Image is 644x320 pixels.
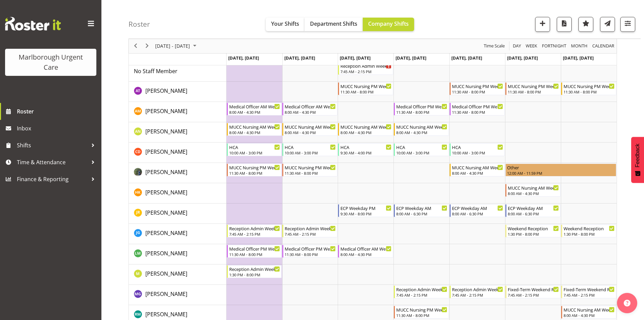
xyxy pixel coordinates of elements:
div: 8:00 AM - 4:30 PM [452,170,503,176]
img: Rosterit website logo [5,17,61,30]
div: previous period [130,39,141,53]
div: Cordelia Davies"s event - HCA Begin From Tuesday, November 4, 2025 at 10:00:00 AM GMT+13:00 Ends ... [282,143,337,156]
div: 8:00 AM - 4:30 PM [564,313,615,318]
td: Megan Gander resource [129,285,226,305]
button: Previous [131,42,140,50]
div: ECP Weekday AM [396,205,447,211]
div: Alexandra Madigan"s event - Medical Officer AM Weekday Begin From Tuesday, November 4, 2025 at 8:... [282,103,337,115]
div: 8:00 AM - 6:30 PM [452,211,503,216]
button: Department Shifts [305,18,363,31]
td: Cordelia Davies resource [129,143,226,163]
a: [PERSON_NAME] [145,107,187,115]
div: Fixed-Term Weekend Reception [564,286,615,293]
div: MUCC Nursing AM Weekday [229,123,280,130]
span: [PERSON_NAME] [145,148,187,155]
div: MUCC Nursing AM Weekends [564,306,615,313]
td: Hayley Keown resource [129,183,226,204]
div: HCA [396,144,447,150]
div: Jacinta Rangi"s event - ECP Weekday PM Begin From Wednesday, November 5, 2025 at 9:30:00 AM GMT+1... [338,204,393,217]
div: Luqman Mohd Jani"s event - Medical Officer AM Weekday Begin From Wednesday, November 5, 2025 at 8... [338,245,393,258]
div: Other [507,164,615,171]
td: Margie Vuto resource [129,264,226,285]
div: 8:00 AM - 4:30 PM [229,109,280,115]
div: 10:00 AM - 3:00 PM [396,150,447,155]
a: [PERSON_NAME] [145,229,187,237]
div: Margie Vuto"s event - Reception Admin Weekday PM Begin From Monday, November 3, 2025 at 1:30:00 P... [227,265,282,278]
div: 11:30 AM - 8:00 PM [285,170,336,176]
span: Shifts [17,140,88,150]
span: Month [570,42,588,50]
div: Reception Admin Weekday AM [452,286,503,293]
div: 7:45 AM - 2:15 PM [396,292,447,298]
div: 8:00 AM - 4:30 PM [229,130,280,135]
div: Medical Officer AM Weekday [229,103,280,110]
div: 1:30 PM - 8:00 PM [564,231,615,237]
div: Rachel Murphy"s event - MUCC Nursing AM Weekends Begin From Sunday, November 9, 2025 at 8:00:00 A... [561,306,616,319]
div: 7:45 AM - 2:15 PM [340,69,391,74]
div: Alysia Newman-Woods"s event - MUCC Nursing AM Weekday Begin From Wednesday, November 5, 2025 at 8... [338,123,393,136]
div: HCA [285,144,336,150]
div: 11:30 AM - 8:00 PM [564,89,615,94]
span: Inbox [17,123,98,133]
span: [DATE], [DATE] [340,55,371,61]
div: Gloria Varghese"s event - Other Begin From Saturday, November 8, 2025 at 12:00:00 AM GMT+13:00 En... [505,164,616,176]
div: 1:30 PM - 8:00 PM [508,231,559,237]
img: help-xxl-2.png [624,300,630,306]
span: No Staff Member [134,67,177,75]
div: Jacinta Rangi"s event - ECP Weekday AM Begin From Friday, November 7, 2025 at 8:00:00 AM GMT+13:0... [450,204,505,217]
div: 8:00 AM - 4:30 PM [396,130,447,135]
div: 11:30 AM - 8:00 PM [340,89,391,94]
button: Send a list of all shifts for the selected filtered period to all rostered employees. [600,17,615,32]
span: [PERSON_NAME] [145,209,187,216]
div: Reception Admin Weekday PM [229,265,280,272]
span: [PERSON_NAME] [145,168,187,176]
td: Gloria Varghese resource [129,163,226,183]
span: [PERSON_NAME] [145,250,187,257]
div: HCA [452,144,503,150]
div: Alysia Newman-Woods"s event - MUCC Nursing AM Weekday Begin From Monday, November 3, 2025 at 8:00... [227,123,282,136]
div: Cordelia Davies"s event - HCA Begin From Wednesday, November 5, 2025 at 9:30:00 AM GMT+13:00 Ends... [338,143,393,156]
a: [PERSON_NAME] [145,310,187,318]
span: Feedback [635,144,641,167]
div: 7:45 AM - 2:15 PM [285,231,336,237]
div: 7:45 AM - 2:15 PM [229,231,280,237]
div: 8:00 AM - 6:30 PM [508,211,559,216]
div: Josephine Godinez"s event - Reception Admin Weekday AM Begin From Monday, November 3, 2025 at 7:4... [227,225,282,237]
div: Josephine Godinez"s event - Reception Admin Weekday AM Begin From Tuesday, November 4, 2025 at 7:... [282,225,337,237]
span: [PERSON_NAME] [145,189,187,196]
button: Timeline Week [525,42,539,50]
a: [PERSON_NAME] [145,168,187,176]
div: 10:00 AM - 3:00 PM [229,150,280,155]
a: [PERSON_NAME] [145,188,187,196]
div: 7:45 AM - 2:15 PM [452,292,503,298]
div: 11:30 AM - 8:00 PM [396,313,447,318]
span: Company Shifts [368,20,409,27]
div: Agnes Tyson"s event - MUCC Nursing PM Weekends Begin From Sunday, November 9, 2025 at 11:30:00 AM... [561,82,616,95]
div: Medical Officer PM Weekday [396,103,447,110]
div: 11:30 AM - 8:00 PM [285,252,336,257]
div: 8:00 AM - 6:30 PM [396,211,447,216]
div: MUCC Nursing PM Weekday [285,164,336,171]
td: No Staff Member resource [129,61,226,82]
button: November 2025 [154,42,199,50]
span: [DATE] - [DATE] [154,42,191,50]
div: 9:30 AM - 8:00 PM [340,211,391,216]
div: MUCC Nursing PM Weekday [340,83,391,89]
a: [PERSON_NAME] [145,127,187,135]
div: Agnes Tyson"s event - MUCC Nursing PM Weekday Begin From Friday, November 7, 2025 at 11:30:00 AM ... [450,82,505,95]
button: Company Shifts [363,18,414,31]
span: [PERSON_NAME] [145,128,187,135]
div: Hayley Keown"s event - MUCC Nursing AM Weekends Begin From Saturday, November 8, 2025 at 8:00:00 ... [505,184,560,197]
div: 8:00 AM - 4:30 PM [340,130,391,135]
td: Luqman Mohd Jani resource [129,244,226,264]
div: MUCC Nursing PM Weekday [452,83,503,89]
div: next period [141,39,153,53]
div: Weekend Reception [508,225,559,232]
div: HCA [229,144,280,150]
button: Time Scale [483,42,506,50]
div: Alysia Newman-Woods"s event - MUCC Nursing AM Weekday Begin From Tuesday, November 4, 2025 at 8:0... [282,123,337,136]
div: MUCC Nursing PM Weekends [564,83,615,89]
button: Month [591,42,616,50]
div: Reception Admin Weekday AM [340,62,391,69]
a: [PERSON_NAME] [145,270,187,278]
